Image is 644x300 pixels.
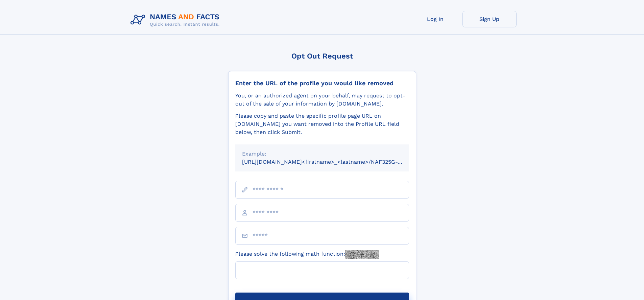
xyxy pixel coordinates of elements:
[228,52,416,60] div: Opt Out Request
[462,11,517,27] a: Sign Up
[128,11,225,29] img: Logo Names and Facts
[235,79,409,87] div: Enter the URL of the profile you would like removed
[235,112,409,136] div: Please copy and paste the specific profile page URL on [DOMAIN_NAME] you want removed into the Pr...
[242,159,422,165] small: [URL][DOMAIN_NAME]<firstname>_<lastname>/NAF325G-xxxxxxxx
[235,92,409,108] div: You, or an authorized agent on your behalf, may request to opt-out of the sale of your informatio...
[242,150,402,158] div: Example:
[235,250,379,259] label: Please solve the following math function:
[408,11,462,27] a: Log In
